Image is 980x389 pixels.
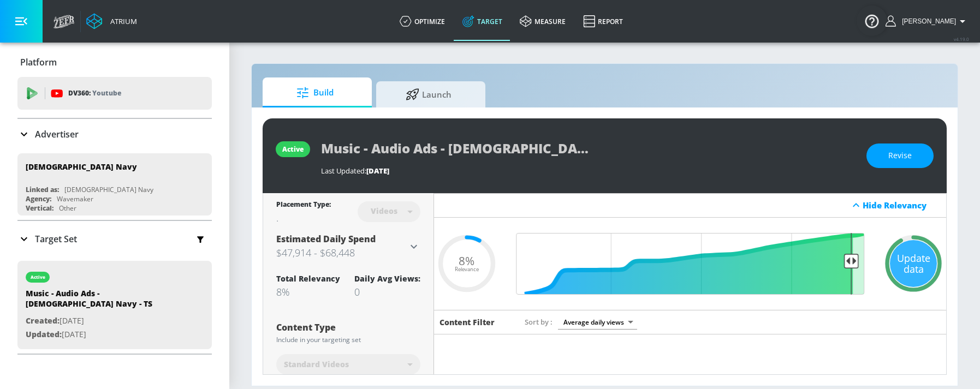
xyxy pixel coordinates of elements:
div: Total Relevancy [276,273,340,284]
div: Target Set [17,221,212,257]
p: Advertiser [35,128,79,140]
p: Platform [20,56,57,68]
div: Hide Relevancy [863,200,940,211]
input: Final Threshold [510,233,870,295]
div: Vertical: [26,204,54,213]
div: [DEMOGRAPHIC_DATA] NavyLinked as:[DEMOGRAPHIC_DATA] NavyAgency:WavemakerVertical:Other [17,153,212,216]
span: Revise [888,149,912,163]
h6: Content Filter [439,317,495,327]
div: Agency: [26,194,51,204]
span: 8% [459,255,474,267]
div: DV360: Youtube [17,77,212,110]
span: Sort by [525,317,553,327]
div: Average daily views [558,315,637,330]
a: Target [454,2,511,41]
p: Youtube [92,87,121,99]
div: Content Type [276,323,420,332]
div: activeMusic - Audio Ads - [DEMOGRAPHIC_DATA] Navy - TSCreated:[DATE]Updated:[DATE] [17,261,212,349]
a: Report [574,2,632,41]
div: Include in your targeting set [276,337,420,343]
div: Daily Avg Views: [354,273,420,284]
div: Update data [890,240,937,287]
span: Estimated Daily Spend [276,233,376,245]
p: Target Set [35,233,77,245]
div: Estimated Daily Spend$47,914 - $68,448 [276,233,420,260]
div: Advertiser [17,119,212,149]
span: Launch [387,81,470,107]
div: [DEMOGRAPHIC_DATA] Navy [64,185,153,194]
span: [DATE] [366,166,389,176]
div: Atrium [106,16,137,26]
span: Created: [26,315,60,326]
p: DV360: [68,87,121,99]
div: Hide Relevancy [434,193,946,218]
div: 0 [354,285,420,298]
p: [DATE] [26,328,179,342]
div: active [31,274,45,280]
a: measure [511,2,574,41]
p: [DATE] [26,314,179,328]
span: Relevance [455,267,479,272]
span: Standard Videos [284,359,349,370]
span: login as: samantha.yip@zefr.com [898,17,956,25]
div: Last Updated: [321,166,856,176]
div: Placement Type: [276,200,331,211]
div: [DEMOGRAPHIC_DATA] Navy [26,161,137,172]
span: v 4.19.0 [954,36,969,42]
div: Music - Audio Ads - [DEMOGRAPHIC_DATA] Navy - TS [26,288,179,314]
span: Build [274,80,357,106]
a: optimize [391,2,454,41]
button: Revise [866,143,934,168]
div: 8% [276,285,340,298]
div: Wavemaker [57,194,93,204]
div: Other [59,204,76,213]
button: Open Resource Center [857,5,887,36]
div: Videos [365,206,403,216]
div: Linked as: [26,185,59,194]
div: active [282,145,304,154]
div: Platform [17,47,212,77]
span: Updated: [26,329,62,339]
h3: $47,914 - $68,448 [276,245,407,260]
a: Atrium [86,13,137,29]
button: [PERSON_NAME] [886,15,969,28]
